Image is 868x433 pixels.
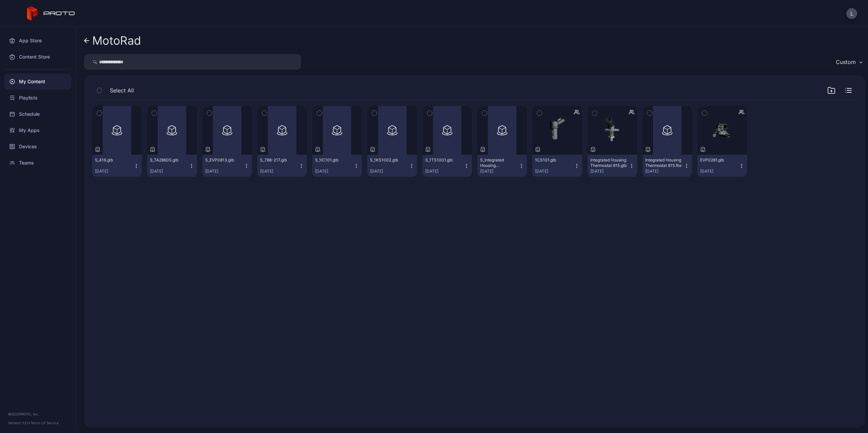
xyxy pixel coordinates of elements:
a: Teams [4,155,72,171]
div: S_TA2860S.glb [150,157,187,163]
div: [DATE] [370,169,409,174]
a: Terms Of Service [31,421,59,425]
button: S_788-217.glb[DATE] [257,155,307,177]
div: [DATE] [260,169,299,174]
a: My Apps [4,122,72,138]
button: S_Integrated Housing Thermostat 815.glb[DATE] [477,155,527,177]
button: Integrated Housing Thermostat 815.glb[DATE] [588,155,637,177]
div: S_Integrated Housing Thermostat 815.glb [480,157,517,168]
div: Integrated Housing Thermostat 815.fbx [645,157,683,168]
button: EVP0281.glb[DATE] [697,155,747,177]
div: [DATE] [535,169,574,174]
div: [DATE] [645,169,684,174]
div: [DATE] [425,169,464,174]
div: [DATE] [480,169,519,174]
button: S_1TS1001.glb[DATE] [422,155,472,177]
button: S_TA2860S.glb[DATE] [147,155,197,177]
a: Devices [4,138,72,155]
button: Integrated Housing Thermostat 815.fbx[DATE] [643,155,692,177]
div: [DATE] [205,169,244,174]
div: [DATE] [700,169,739,174]
div: Integrated Housing Thermostat 815.glb [590,157,628,168]
div: EVP0281.glb [700,157,737,163]
a: My Content [4,73,72,90]
div: S_1IC101.glb [315,157,352,163]
div: S_416.glb [95,157,132,163]
div: S_788-217.glb [260,157,297,163]
div: S_1KS1002.glb [370,157,407,163]
span: Select All [110,86,134,94]
button: L [846,8,857,19]
button: S_416.glb[DATE] [92,155,142,177]
a: Playlists [4,90,72,106]
a: Content Store [4,49,72,65]
div: Custom [836,59,856,65]
a: App Store [4,33,72,49]
div: © 2025 PROTO, Inc. [8,411,67,417]
div: MotoRad [92,34,141,47]
div: [DATE] [315,169,354,174]
button: Custom [832,54,865,70]
span: Version 1.13.1 • [8,421,31,425]
a: Schedule [4,106,72,122]
a: MotoRad [84,33,141,49]
button: 1CS101.glb[DATE] [532,155,582,177]
div: S_1TS1001.glb [425,157,462,163]
button: S_EVP0813.glb[DATE] [202,155,252,177]
div: [DATE] [150,169,189,174]
div: [DATE] [590,169,629,174]
button: S_1IC101.glb[DATE] [312,155,362,177]
div: [DATE] [95,169,134,174]
button: S_1KS1002.glb[DATE] [367,155,417,177]
div: 1CS101.glb [535,157,572,163]
div: S_EVP0813.glb [205,157,242,163]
